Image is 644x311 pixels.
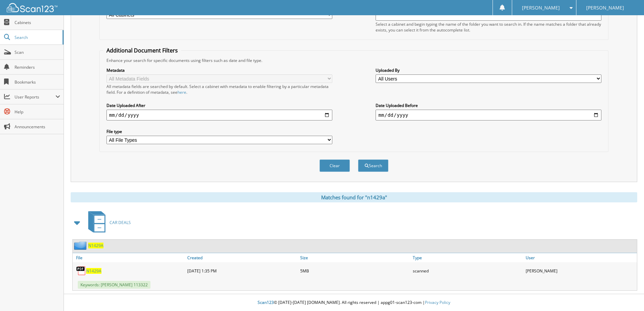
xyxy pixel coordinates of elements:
[586,6,624,10] span: [PERSON_NAME]
[84,209,131,236] a: CAR DEALS
[319,159,350,172] button: Clear
[376,21,601,33] div: Select a cabinet and begin typing the name of the folder you want to search in. If the name match...
[15,20,60,25] span: Cabinets
[376,67,601,73] label: Uploaded By
[106,110,332,120] input: start
[522,6,560,10] span: [PERSON_NAME]
[524,264,637,277] div: [PERSON_NAME]
[610,279,644,311] iframe: Chat Widget
[76,266,86,276] img: PDF.png
[15,94,55,100] span: User Reports
[299,264,411,277] div: 5MB
[15,124,60,130] span: Announcements
[15,49,60,55] span: Scan
[15,109,60,115] span: Help
[106,129,332,134] label: File type
[86,268,101,274] a: N1429A
[411,264,524,277] div: scanned
[103,47,181,54] legend: Additional Document Filters
[177,89,186,95] a: here
[106,67,332,73] label: Metadata
[73,253,186,262] a: File
[15,35,59,40] span: Search
[299,253,411,262] a: Size
[106,103,332,108] label: Date Uploaded After
[411,253,524,262] a: Type
[78,281,150,289] span: Keywords: [PERSON_NAME] 113322
[376,103,601,108] label: Date Uploaded Before
[425,299,450,305] a: Privacy Policy
[71,192,637,202] div: Matches found for "n1429a"
[186,264,299,277] div: [DATE] 1:35 PM
[15,79,60,85] span: Bookmarks
[7,3,57,12] img: scan123-logo-white.svg
[88,243,103,248] a: N1429A
[376,110,601,120] input: end
[15,64,60,70] span: Reminders
[103,58,605,63] div: Enhance your search for specific documents using filters such as date and file type.
[358,159,388,172] button: Search
[106,84,332,95] div: All metadata fields are searched by default. Select a cabinet with metadata to enable filtering b...
[524,253,637,262] a: User
[258,299,274,305] span: Scan123
[74,241,88,250] img: folder2.png
[64,294,644,311] div: © [DATE]-[DATE] [DOMAIN_NAME]. All rights reserved | appg01-scan123-com |
[110,220,131,225] span: CAR DEALS
[186,253,299,262] a: Created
